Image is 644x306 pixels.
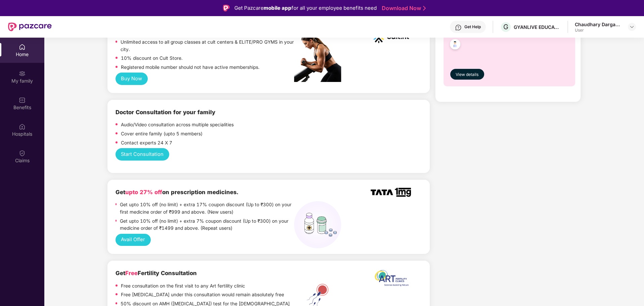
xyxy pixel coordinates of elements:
[455,24,462,31] img: svg+xml;base64,PHN2ZyBpZD0iSGVscC0zMngzMiIgeG1sbnM9Imh0dHA6Ly93d3cudzMub3JnLzIwMDAvc3ZnIiB3aWR0aD...
[116,73,148,85] button: Buy Now
[121,55,183,62] p: 10% discount on Cult Store.
[116,109,215,116] b: Doctor Consultation for your family
[116,148,169,161] button: Start Consultation
[294,30,341,82] img: pc2.png
[19,97,26,103] img: svg+xml;base64,PHN2ZyBpZD0iQmVuZWZpdHMiIHhtbG5zPSJodHRwOi8vd3d3LnczLm9yZy8yMDAwL3N2ZyIgd2lkdGg9Ij...
[371,269,411,291] img: ART%20logo%20printable%20jpg.jpg
[116,270,197,276] b: Get Fertility Consultation
[629,24,635,30] img: svg+xml;base64,PHN2ZyBpZD0iRHJvcGRvd24tMzJ4MzIiIHhtbG5zPSJodHRwOi8vd3d3LnczLm9yZy8yMDAwL3N2ZyIgd2...
[464,24,481,30] div: Get Help
[121,282,245,290] p: Free consultation on the first visit to any Art fertility clinic
[575,21,622,28] div: Chaudhary Dargabhai Jesungbhai
[116,234,151,246] button: Avail Offer
[121,39,294,53] p: Unlimited access to all group classes at cult centers & ELITE/PRO GYMS in your city.
[514,24,561,30] div: GYANLIVE EDUCATION PRIVATE LIMITED
[121,64,260,71] p: Registered mobile number should not have active memberships.
[121,291,284,299] p: Free [MEDICAL_DATA] under this consultation would remain absolutely free
[456,72,478,78] span: View details
[116,189,238,195] b: Get on prescription medicines.
[120,218,294,232] p: Get upto 10% off (no limit) + extra 7% coupon discount (Up to ₹300) on your medicine order of ₹14...
[8,23,52,31] img: New Pazcare Logo
[125,189,162,195] span: upto 27% off
[382,5,424,12] a: Download Now
[121,139,172,147] p: Contact experts 24 X 7
[19,70,26,77] img: svg+xml;base64,PHN2ZyB3aWR0aD0iMjAiIGhlaWdodD0iMjAiIHZpZXdCb3g9IjAgMCAyMCAyMCIgZmlsbD0ibm9uZSIgeG...
[450,69,484,80] button: View details
[19,44,26,50] img: svg+xml;base64,PHN2ZyBpZD0iSG9tZSIgeG1sbnM9Imh0dHA6Ly93d3cudzMub3JnLzIwMDAvc3ZnIiB3aWR0aD0iMjAiIG...
[294,201,341,248] img: medicines%20(1).png
[223,5,230,11] img: Logo
[575,28,622,33] div: User
[120,201,294,216] p: Get upto 10% off (no limit) + extra 17% coupon discount (Up to ₹300) on your first medicine order...
[125,270,138,276] span: Free
[19,123,26,130] img: svg+xml;base64,PHN2ZyBpZD0iSG9zcGl0YWxzIiB4bWxucz0iaHR0cDovL3d3dy53My5vcmcvMjAwMC9zdmciIHdpZHRoPS...
[423,5,426,12] img: Stroke
[447,37,463,53] img: svg+xml;base64,PHN2ZyB4bWxucz0iaHR0cDovL3d3dy53My5vcmcvMjAwMC9zdmciIHdpZHRoPSI0OC45NDMiIGhlaWdodD...
[19,150,26,157] img: svg+xml;base64,PHN2ZyBpZD0iQ2xhaW0iIHhtbG5zPSJodHRwOi8vd3d3LnczLm9yZy8yMDAwL3N2ZyIgd2lkdGg9IjIwIi...
[503,23,508,31] span: G
[234,4,377,12] div: Get Pazcare for all your employee benefits need
[371,188,411,197] img: TATA_1mg_Logo.png
[264,5,291,11] strong: mobile app
[121,130,202,138] p: Cover entire family (upto 5 members)
[121,121,234,129] p: Audio/Video consultation across multiple specialities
